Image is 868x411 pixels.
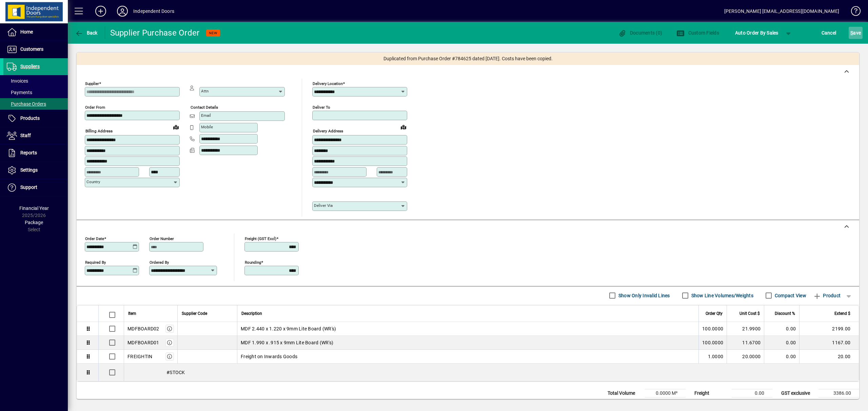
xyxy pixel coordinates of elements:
a: Knowledge Base [846,1,860,23]
mat-label: Email [201,113,211,118]
span: Invoices [7,78,28,84]
div: Independent Doors [133,6,174,17]
a: Products [3,110,68,127]
div: [PERSON_NAME] [EMAIL_ADDRESS][DOMAIN_NAME] [724,6,839,17]
mat-label: Ordered by [150,260,169,264]
td: 3386.00 [818,389,859,397]
td: 0.00 [732,397,772,405]
mat-label: Country [86,179,100,184]
a: View on map [171,122,181,132]
a: Staff [3,127,68,144]
mat-label: Order date [85,236,104,241]
span: Reports [20,150,37,155]
td: 100.0000 [698,322,727,336]
td: 0.00 [732,389,772,397]
td: 11.6700 [727,336,764,350]
td: 2199.00 [799,322,859,336]
td: 21.9900 [727,322,764,336]
div: MDFBOARD01 [127,339,159,346]
span: Item [128,310,136,317]
mat-label: Delivery Location [313,81,343,86]
mat-label: Order number [150,236,174,241]
a: Support [3,179,68,196]
span: Documents (0) [618,30,662,36]
mat-label: Required by [85,260,106,264]
td: GST [778,397,818,405]
button: Product [810,289,844,302]
mat-label: Rounding [245,260,261,264]
button: Cancel [820,27,838,39]
div: FREIGHTIN [127,353,152,360]
button: Save [849,27,863,39]
mat-label: Mobile [201,125,213,129]
a: Customers [3,41,68,58]
label: Show Line Volumes/Weights [690,292,753,299]
span: Discount % [775,310,795,317]
span: MDF 1.990 x .915 x 9mm Lite Board (WR's) [241,339,333,346]
button: Back [73,27,99,39]
span: Settings [20,167,38,173]
span: Supplier Code [182,310,207,317]
span: Unit Cost $ [739,310,760,317]
td: 0.00 [764,322,799,336]
td: 20.00 [799,350,859,364]
span: Products [20,115,40,121]
span: Support [20,185,37,190]
mat-label: Order from [85,105,105,110]
td: Total Volume [604,389,645,397]
app-page-header-button: Back [68,27,105,39]
span: Extend $ [834,310,850,317]
a: Settings [3,162,68,179]
td: 0.00 [764,336,799,350]
td: 1.0000 [698,350,727,364]
mat-label: Attn [201,89,209,93]
td: 0.00 [764,350,799,364]
td: GST exclusive [778,389,818,397]
a: Home [3,24,68,41]
td: 0.0000 Kg [645,397,686,405]
td: 1167.00 [799,336,859,350]
span: NEW [209,31,217,35]
button: Profile [112,5,133,17]
td: Total Weight [604,397,645,405]
a: Purchase Orders [3,98,68,110]
span: Back [75,30,98,36]
span: Customers [20,46,43,52]
span: Custom Fields [676,30,719,36]
span: Duplicated from Purchase Order #784625 dated [DATE]. Costs have been copied. [383,55,553,62]
span: Financial Year [19,205,49,211]
span: Home [20,29,33,35]
span: ave [850,27,861,38]
button: Custom Fields [675,27,721,39]
span: Product [813,290,841,301]
span: Payments [7,90,32,95]
span: Description [241,310,262,317]
button: Add [90,5,112,17]
span: Purchase Orders [7,101,46,107]
span: Staff [20,133,31,138]
a: Reports [3,145,68,161]
span: Package [25,220,43,225]
span: Cancel [822,27,836,38]
label: Show Only Invalid Lines [617,292,670,299]
td: 507.90 [818,397,859,405]
td: 20.0000 [727,350,764,364]
mat-label: Deliver via [314,203,333,208]
span: MDF 2.440 x 1.220 x 9mm Lite Board (WR's) [241,325,336,332]
div: MDFBOARD02 [127,325,159,332]
button: Documents (0) [616,27,664,39]
div: #STOCK [124,364,859,381]
span: Freight on Inwards Goods [241,353,297,360]
div: Supplier Purchase Order [110,27,200,38]
mat-label: Freight (GST excl) [245,236,276,241]
a: Payments [3,87,68,98]
span: Suppliers [20,64,40,69]
span: S [850,30,853,36]
td: Freight [691,389,732,397]
td: 100.0000 [698,336,727,350]
td: Rounding [691,397,732,405]
a: Invoices [3,75,68,87]
label: Compact View [773,292,806,299]
button: Auto Order By Sales [732,27,782,39]
span: Auto Order By Sales [735,27,778,38]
